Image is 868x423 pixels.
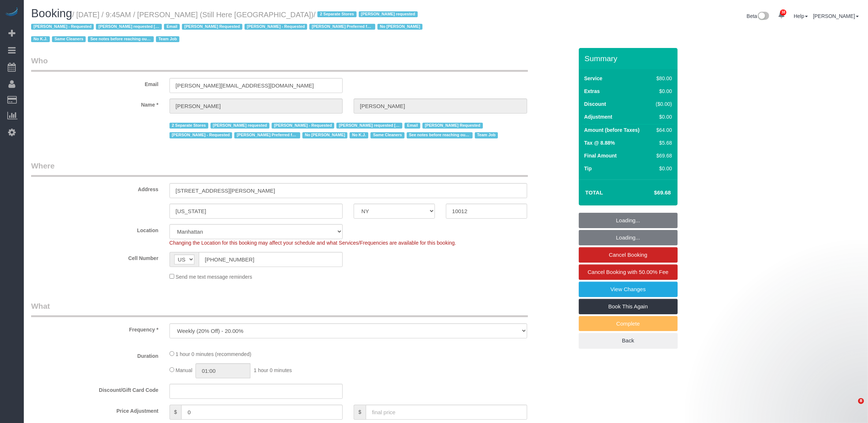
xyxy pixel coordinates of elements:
a: Beta [747,13,770,19]
div: $64.00 [653,126,672,134]
label: Cell Number [26,252,164,262]
span: No K.J. [350,132,368,138]
input: Last Name [354,99,527,114]
a: Cancel Booking [579,247,678,263]
span: $ [169,405,182,420]
span: [PERSON_NAME] - Requested [272,123,334,129]
div: $0.00 [653,165,672,172]
h4: $69.68 [632,190,671,196]
span: Team Job [156,36,179,42]
label: Address [26,183,164,193]
span: 8 [858,398,864,404]
span: Same Cleaners [52,36,86,42]
div: $0.00 [653,88,672,95]
span: [PERSON_NAME] - Requested [245,24,307,30]
span: 2 Separate Stores [317,11,356,17]
label: Frequency * [26,323,164,333]
iframe: Intercom live chat [843,398,861,416]
iframe: Intercom notifications message [722,352,868,403]
span: Booking [31,7,72,20]
label: Email [26,78,164,88]
input: Zip Code [446,204,527,219]
label: Name * [26,99,164,108]
span: Email [405,123,420,129]
span: Cancel Booking with 50.00% Fee [588,269,668,275]
span: [PERSON_NAME] requested [359,11,418,17]
span: 2 Separate Stores [169,123,208,129]
span: [PERSON_NAME] - Requested [31,24,94,30]
span: [PERSON_NAME] Preferred for [STREET_ADDRESS][PERSON_NAME] [309,24,375,30]
label: Duration [26,350,164,360]
div: $5.68 [653,139,672,146]
span: See notes before reaching out to customer [407,132,473,138]
div: $80.00 [653,75,672,82]
span: 38 [780,10,786,15]
a: 38 [774,7,789,23]
span: [PERSON_NAME] - Requested [169,132,232,138]
span: No [PERSON_NAME] [302,132,347,138]
legend: What [31,301,528,317]
img: Automaid Logo [4,7,19,18]
span: See notes before reaching out to customer [88,36,154,42]
legend: Who [31,55,528,72]
input: City [169,204,343,219]
input: Cell Number [199,252,343,267]
strong: Total [585,189,603,196]
span: [PERSON_NAME] requested [STREET_ADDRESS] [336,123,402,129]
img: New interface [757,12,769,21]
span: Changing the Location for this booking may affect your schedule and what Services/Frequencies are... [169,240,456,246]
a: Help [794,13,808,19]
label: Location [26,224,164,234]
a: [PERSON_NAME] [813,13,859,19]
label: Final Amount [584,152,617,159]
span: 1 hour 0 minutes (recommended) [175,351,251,357]
span: [PERSON_NAME] requested [211,123,269,129]
input: final price [366,405,527,420]
span: / [31,11,425,44]
span: $ [354,405,366,420]
legend: Where [31,160,528,177]
span: Send me text message reminders [175,274,252,280]
span: No [PERSON_NAME] [377,24,422,30]
a: Cancel Booking with 50.00% Fee [579,264,678,280]
label: Tip [584,165,592,172]
label: Tax @ 8.88% [584,139,615,146]
div: $0.00 [653,113,672,120]
label: Price Adjustment [26,405,164,415]
span: Team Job [475,132,498,138]
div: $69.68 [653,152,672,159]
a: Book This Again [579,299,678,314]
input: First Name [169,99,343,114]
label: Amount (before Taxes) [584,126,640,134]
span: [PERSON_NAME] Preferred for [STREET_ADDRESS][PERSON_NAME] [234,132,300,138]
div: ($0.00) [653,100,672,108]
label: Service [584,75,603,82]
label: Discount [584,100,606,108]
h3: Summary [585,54,674,63]
label: Discount/Gift Card Code [26,384,164,394]
span: [PERSON_NAME] Requested [422,123,483,129]
span: Same Cleaners [370,132,404,138]
span: Manual [175,367,192,373]
small: / [DATE] / 9:45AM / [PERSON_NAME] (Still Here [GEOGRAPHIC_DATA]) [31,11,425,44]
span: [PERSON_NAME] Requested [182,24,242,30]
label: Adjustment [584,113,612,120]
span: Email [164,24,180,30]
span: 1 hour 0 minutes [254,367,292,373]
a: View Changes [579,282,678,297]
input: Email [169,78,343,93]
a: Back [579,333,678,348]
label: Extras [584,88,600,95]
span: No K.J. [31,36,50,42]
span: [PERSON_NAME] requested [STREET_ADDRESS] [96,24,162,30]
